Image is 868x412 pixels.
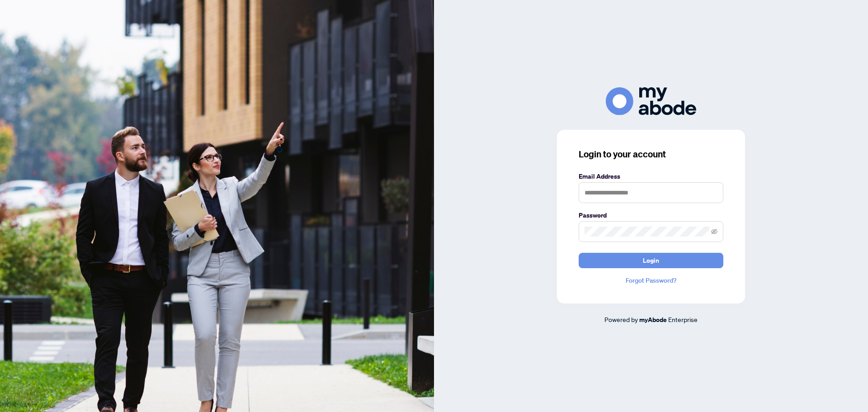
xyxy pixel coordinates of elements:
[604,315,638,323] span: Powered by
[643,253,659,268] span: Login
[579,210,723,220] label: Password
[579,171,723,181] label: Email Address
[606,87,696,115] img: ma-logo
[579,148,723,161] h3: Login to your account
[668,315,698,323] span: Enterprise
[639,315,667,325] a: myAbode
[579,275,723,285] a: Forgot Password?
[711,228,717,235] span: eye-invisible
[579,253,723,268] button: Login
